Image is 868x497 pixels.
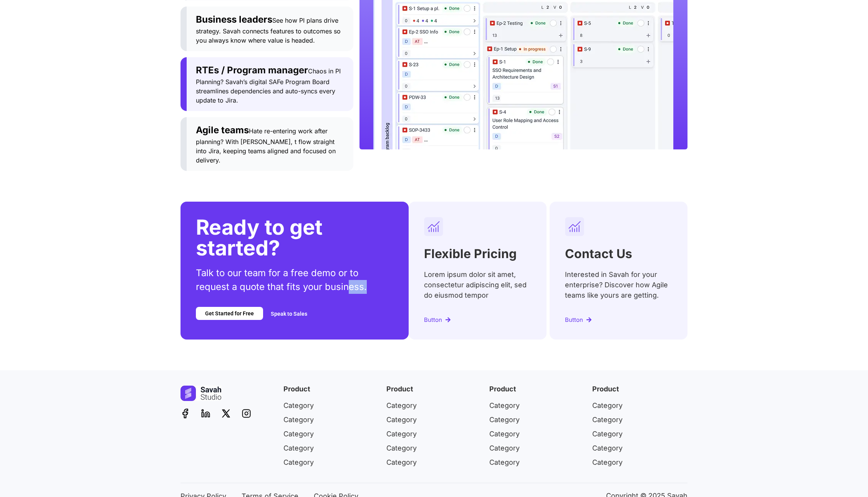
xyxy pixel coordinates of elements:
span: Category [386,429,417,439]
h2: Flexible Pricing [424,248,517,260]
a: Button [565,317,592,323]
a: Button [424,317,451,323]
p: Interested in Savah for your enterprise? Discover how Agile teams like yours are getting. [565,269,672,300]
span: Category [386,400,417,411]
h4: Product [386,386,482,393]
span: Category [592,429,623,439]
span: Get Started for Free [205,311,254,316]
h4: Product [592,386,687,393]
iframe: Chat Widget [830,460,868,497]
span: Category [386,457,417,467]
span: Agile teams [196,124,249,136]
span: Category [386,443,417,453]
span: Category [489,457,520,467]
span: Category [283,400,314,411]
h2: Contact Us [565,248,632,260]
span: Category [283,429,314,439]
p: Lorem ipsum dolor sit amet, consectetur adipiscing elit, sed do eiusmod tempor [424,269,531,300]
span: Button [424,317,442,323]
span: Category [489,414,520,425]
span: RTEs / Program manager [196,65,308,76]
h4: Product [283,386,379,393]
span: Chaos in PI Planning? Savah’s digital SAFe Program Board streamlines dependencies and auto-syncs ... [196,67,341,104]
span: Category [592,400,623,411]
a: Get Started for Free [196,307,263,320]
span: Category [592,443,623,453]
span: Category [489,400,520,411]
span: Business leaders [196,14,272,25]
span: Category [489,429,520,439]
h2: Ready to get started? [196,217,393,258]
span: Category [283,457,314,467]
span: Category [283,414,314,425]
span: Speak to Sales [271,311,307,317]
span: Button [565,317,583,323]
p: Talk to our team for a free demo or to request a quote that fits your business. [196,266,393,294]
h4: Product [489,386,585,393]
span: Hate re-entering work after planning? With [PERSON_NAME], t flow straight into Jira, keeping team... [196,127,336,164]
span: Category [592,457,623,467]
span: Category [489,443,520,453]
span: Category [386,414,417,425]
span: See how PI plans drive strategy. Savah connects features to outcomes so you always know where val... [196,17,341,44]
span: Category [283,443,314,453]
span: Category [592,414,623,425]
